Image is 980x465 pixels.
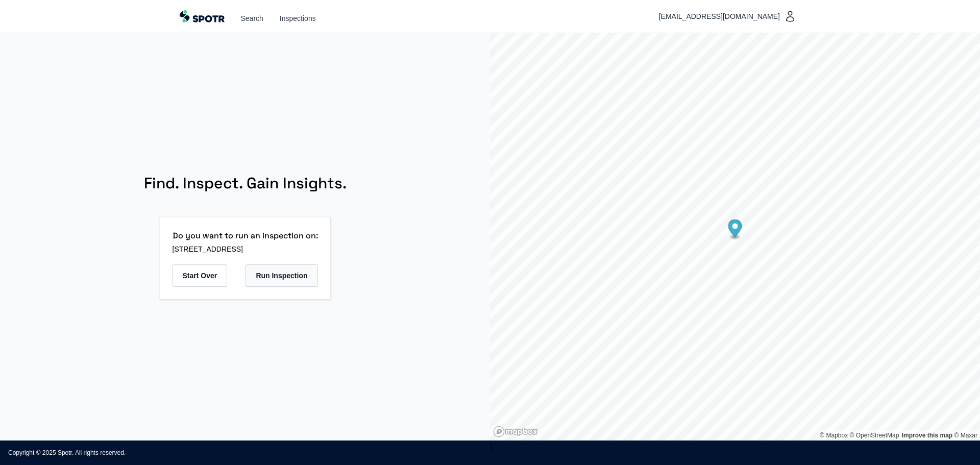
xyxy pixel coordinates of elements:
a: Mapbox [820,432,848,439]
span: [EMAIL_ADDRESS][DOMAIN_NAME] [659,10,784,22]
button: [EMAIL_ADDRESS][DOMAIN_NAME] [655,6,800,27]
div: ) [490,33,980,440]
canvas: Map [490,33,980,440]
a: Inspections [280,13,316,23]
a: OpenStreetMap [850,432,899,439]
p: [STREET_ADDRESS] [173,242,318,256]
a: Search [241,13,263,23]
button: Start Over [173,264,228,287]
a: Improve this map [902,432,952,439]
div: Map marker [728,219,742,240]
a: Maxar [954,432,977,439]
h1: Do you want to run an inspection on: [173,230,318,242]
button: Run Inspection [246,264,317,287]
a: Mapbox homepage [493,426,538,437]
h1: Find. Inspect. Gain Insights. [144,166,347,201]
